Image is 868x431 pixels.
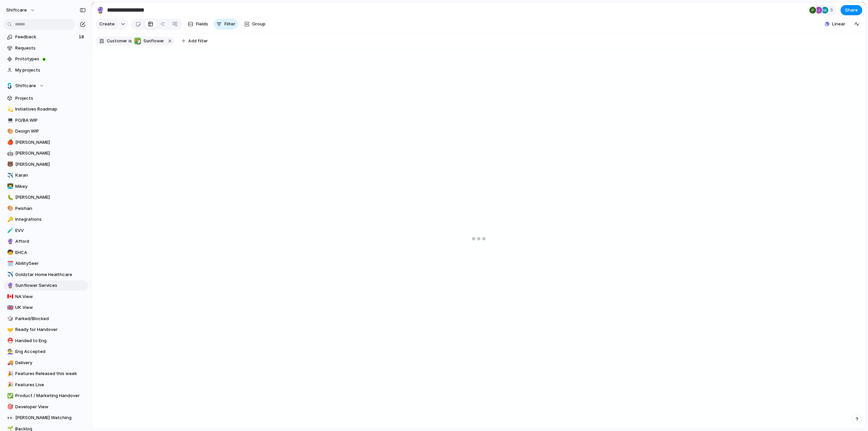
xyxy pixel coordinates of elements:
span: [PERSON_NAME] [15,161,86,168]
a: 🔮Afford [3,236,88,247]
a: 💻PO/BA WIP [3,115,88,125]
button: Create [95,19,118,30]
span: Afford [15,238,86,245]
span: AbilitySeer [15,260,86,267]
a: 👨‍💻Mikey [3,181,88,192]
span: Initiatives Roadmap [15,106,86,113]
a: 🐛[PERSON_NAME] [3,192,88,202]
div: 👨‍🏭 [7,348,12,356]
a: Requests [3,43,88,53]
button: 🧪 [6,227,13,234]
span: shiftcare [6,7,27,14]
button: 🚚 [6,359,13,366]
span: Design WIP [15,128,86,135]
a: 🤝Ready for Handover [3,325,88,335]
div: 🗓️ [7,260,12,268]
button: Filter [214,19,238,30]
button: ✈️ [6,271,13,278]
span: Sunflower [143,38,164,44]
span: [PERSON_NAME] [15,194,86,201]
div: 🇬🇧 [7,304,12,312]
div: 🎲 [7,315,12,322]
div: 🤖[PERSON_NAME] [3,148,88,158]
div: 🔮 [7,282,12,290]
a: 🎨Design WIP [3,126,88,136]
a: Projects [3,93,88,103]
button: 🎲 [6,315,13,322]
a: 🎯Developer View [3,402,88,412]
div: ✅Product / Marketing Handover [3,391,88,401]
button: shiftcare [3,5,39,16]
div: 🎨Peishan [3,203,88,214]
div: 🗓️AbilitySeer [3,258,88,269]
button: Shiftcare [3,81,88,91]
a: 🧪EVV [3,226,88,236]
button: ⛑️ [6,337,13,344]
span: Parked/Blocked [15,315,86,322]
div: 🇬🇧UK View [3,302,88,313]
div: 🎉 [7,381,12,389]
span: Developer View [15,404,86,410]
span: Group [252,21,265,27]
span: Customer [107,38,127,44]
span: Eng Accepted [15,348,86,355]
button: 🔑 [6,216,13,223]
div: 🔮Sunflower Services [3,280,88,291]
button: 💫 [6,106,13,113]
div: 🚚Delivery [3,358,88,368]
span: EHCA [15,249,86,256]
a: 🇨🇦NA View [3,292,88,302]
a: 🍎[PERSON_NAME] [3,137,88,148]
span: Features Released this week [15,370,86,377]
div: 🤖 [7,150,12,157]
span: Delivery [15,359,86,366]
span: My projects [15,67,86,74]
button: 🇨🇦 [6,293,13,300]
span: Karan [15,172,86,179]
span: [PERSON_NAME] [15,139,86,146]
button: ✅ [6,392,13,399]
div: 💻 [7,116,12,124]
a: 🧒EHCA [3,248,88,258]
button: 🔮 [95,5,106,16]
button: ✈️ [6,172,13,179]
div: 🎉 [7,370,12,378]
span: Fields [196,21,208,27]
a: ✈️Karan [3,170,88,180]
button: 🎨 [6,128,13,135]
button: 🧒 [6,249,13,256]
span: [PERSON_NAME] [15,150,86,157]
a: 👀[PERSON_NAME] Watching [3,413,88,423]
button: Group [241,19,269,30]
div: 🎯 [7,403,12,411]
span: Ready for Handover [15,326,86,333]
a: Prototypes [3,54,88,64]
a: Feedback18 [3,32,88,42]
span: 18 [79,34,85,40]
button: 👀 [6,414,13,421]
a: ⛑️Handed to Eng. [3,336,88,346]
div: 👨‍💻 [7,182,12,190]
a: My projects [3,65,88,75]
div: 🚚 [7,359,12,367]
span: Create [99,21,115,27]
button: Add filter [178,36,212,46]
button: Sunflower [133,37,165,45]
button: 🗓️ [6,260,13,267]
button: 🍎 [6,139,13,146]
span: UK View [15,304,86,311]
button: 🤝 [6,326,13,333]
span: Goldstar Home Healthcare [15,271,86,278]
span: is [129,38,132,44]
button: 💻 [6,117,13,124]
span: Add filter [188,38,208,44]
button: 🇬🇧 [6,304,13,311]
button: Linear [822,19,848,29]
